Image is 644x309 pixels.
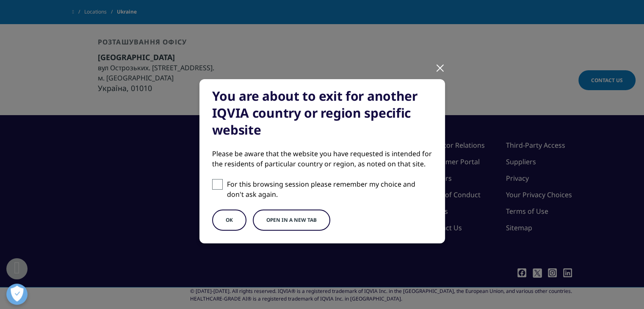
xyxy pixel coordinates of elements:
button: OK [212,210,246,231]
div: Please be aware that the website you have requested is intended for the residents of particular c... [212,149,432,169]
button: Відкрити параметри [6,284,28,305]
div: You are about to exit for another IQVIA country or region specific website [212,88,432,138]
p: For this browsing session please remember my choice and don't ask again. [227,179,432,199]
button: Open in a new tab [253,210,330,231]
